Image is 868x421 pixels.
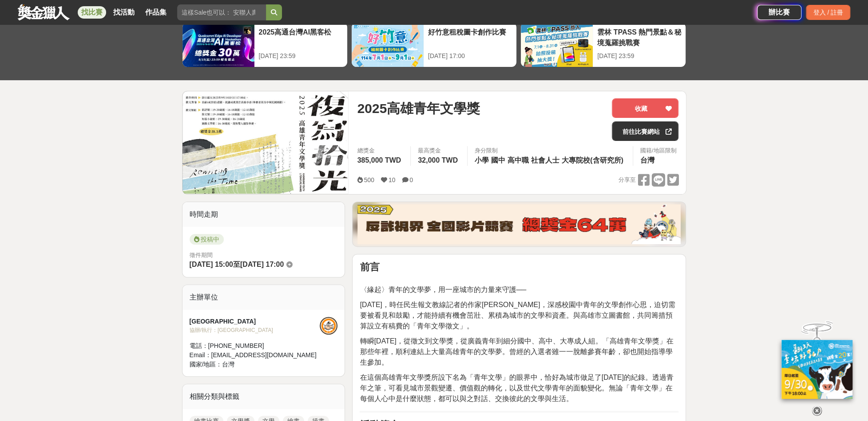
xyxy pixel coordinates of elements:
[78,6,106,19] a: 找比賽
[177,4,266,20] input: 這樣Sale也可以： 安聯人壽創意銷售法募集
[182,91,349,194] img: Cover Image
[597,51,681,61] div: [DATE] 23:59
[757,5,801,20] a: 辦比賽
[428,27,512,47] div: 好竹意租稅圖卡創作比賽
[612,121,678,141] a: 前往比賽網站
[182,384,345,409] div: 相關分類與標籤
[418,156,458,164] span: 32,000 TWD
[233,261,240,268] span: 至
[190,326,320,334] div: 協辦/執行： [GEOGRAPHIC_DATA]
[562,156,623,164] span: 大專院校(含研究所)
[182,202,345,227] div: 時間走期
[491,156,505,164] span: 國中
[142,6,170,19] a: 作品集
[428,51,512,61] div: [DATE] 17:00
[357,156,401,164] span: 385,000 TWD
[781,340,852,399] img: c171a689-fb2c-43c6-a33c-e56b1f4b2190.jpg
[507,156,529,164] span: 高中職
[357,204,681,244] img: 760c60fc-bf85-49b1-bfa1-830764fee2cd.png
[418,146,460,155] span: 最高獎金
[110,6,138,19] a: 找活動
[182,285,345,310] div: 主辦單位
[190,317,320,326] div: [GEOGRAPHIC_DATA]
[612,98,678,118] button: 收藏
[360,301,675,330] span: [DATE]，時任民生報文教線記者的作家[PERSON_NAME]，深感校園中青年的文學創作心思，迫切需要被看見和鼓勵，才能持續有機會茁壯、累積為城市的文學和資產。與高雄市立圖書館，共同籌措預算...
[240,261,284,268] span: [DATE] 17:00
[190,351,320,360] div: Email： [EMAIL_ADDRESS][DOMAIN_NAME]
[597,27,681,47] div: 雲林 TPASS 熱門景點＆秘境蒐羅挑戰賽
[357,146,403,155] span: 總獎金
[640,146,677,155] div: 國籍/地區限制
[190,234,224,245] span: 投稿中
[182,22,348,67] a: 2025高通台灣AI黑客松[DATE] 23:59
[190,341,320,351] div: 電話： [PHONE_NUMBER]
[364,176,374,183] span: 500
[360,261,379,273] strong: 前言
[531,156,559,164] span: 社會人士
[190,261,233,268] span: [DATE] 15:00
[360,337,673,366] span: 轉瞬[DATE]，從徵文到文學獎，從廣義青年到細分國中、高中、大專成人組。「高雄青年文學獎」在那些年裡，順利連結上大量高雄青年的文學夢。曾經的入選者雖一一脫離參賽年齡，卻也開始指導學生參加。
[222,361,234,368] span: 台灣
[357,98,480,118] span: 2025高雄青年文學獎
[618,173,635,187] span: 分享至
[475,146,626,155] div: 身分限制
[190,252,213,258] span: 徵件期間
[520,22,686,67] a: 雲林 TPASS 熱門景點＆秘境蒐羅挑戰賽[DATE] 23:59
[259,27,343,47] div: 2025高通台灣AI黑客松
[806,5,850,20] div: 登入 / 註冊
[388,176,396,183] span: 10
[190,361,222,368] span: 國家/地區：
[475,156,489,164] span: 小學
[351,22,517,67] a: 好竹意租稅圖卡創作比賽[DATE] 17:00
[360,374,673,402] span: 在這個高雄青年文學獎所設下名為「青年文學」的眼界中，恰好為城市做足了[DATE]的紀錄。透過青年之筆，可看見城市景觀變遷、價值觀的轉化，以及世代文學青年的面貌變化。無論「青年文學」在每個人心中是...
[259,51,343,61] div: [DATE] 23:59
[409,176,413,183] span: 0
[360,286,526,293] span: 〈緣起〉青年的文學夢，用一座城市的力量來守護──
[640,156,654,164] span: 台灣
